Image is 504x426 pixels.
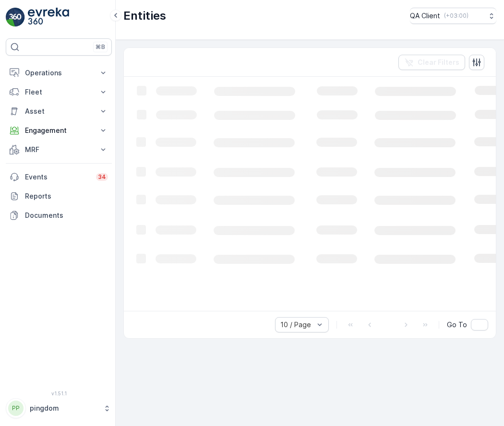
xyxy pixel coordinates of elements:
p: Reports [25,191,108,201]
span: Go To [447,320,467,330]
p: ( +03:00 ) [444,12,468,20]
button: QA Client(+03:00) [410,8,496,24]
a: Documents [6,206,112,225]
p: Asset [25,106,93,116]
button: Engagement [6,121,112,140]
button: MRF [6,140,112,159]
p: Entities [123,8,166,24]
button: Operations [6,63,112,83]
span: v 1.51.1 [6,390,112,396]
p: pingdom [30,403,98,413]
a: Events34 [6,167,112,187]
button: PPpingdom [6,398,112,418]
button: Fleet [6,83,112,102]
p: 34 [98,173,106,181]
p: Documents [25,211,108,220]
p: QA Client [410,11,440,21]
p: Events [25,172,90,182]
img: logo_light-DOdMpM7g.png [28,8,69,27]
img: logo [6,8,25,27]
p: Fleet [25,87,93,97]
button: Clear Filters [398,55,465,70]
a: Reports [6,187,112,206]
button: Asset [6,102,112,121]
p: Operations [25,68,93,78]
p: Engagement [25,126,93,135]
p: Clear Filters [418,58,459,67]
p: ⌘B [96,43,105,51]
div: PP [8,401,24,416]
p: MRF [25,145,93,154]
